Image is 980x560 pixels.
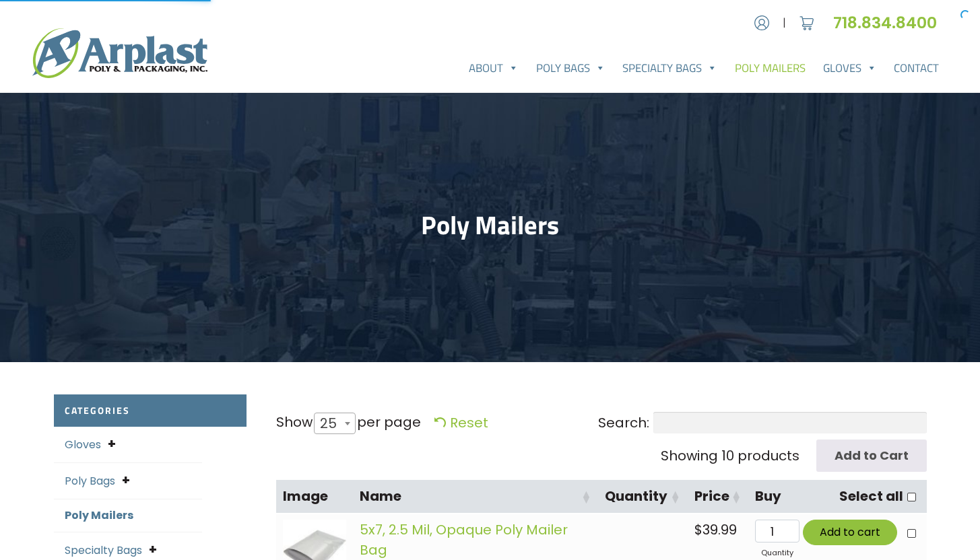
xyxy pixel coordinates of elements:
[661,446,799,466] div: Showing 10 products
[885,55,948,81] a: Contact
[65,437,101,452] a: Gloves
[833,11,948,34] a: 718.834.8400
[434,413,488,432] a: Reset
[598,412,927,433] label: Search:
[276,412,421,434] label: Show per page
[315,407,350,440] span: 25
[32,28,207,78] img: logo
[54,209,927,240] h1: Poly Mailers
[726,55,814,81] a: Poly Mailers
[783,15,786,31] span: |
[54,394,247,427] h2: Categories
[460,55,527,81] a: About
[653,412,927,433] input: Search:
[527,55,614,81] a: Poly Bags
[65,473,115,489] a: Poly Bags
[814,55,886,81] a: Gloves
[314,413,356,434] span: 25
[65,508,133,523] a: Poly Mailers
[816,440,927,473] input: Add to Cart
[65,542,142,558] a: Specialty Bags
[614,55,727,81] a: Specialty Bags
